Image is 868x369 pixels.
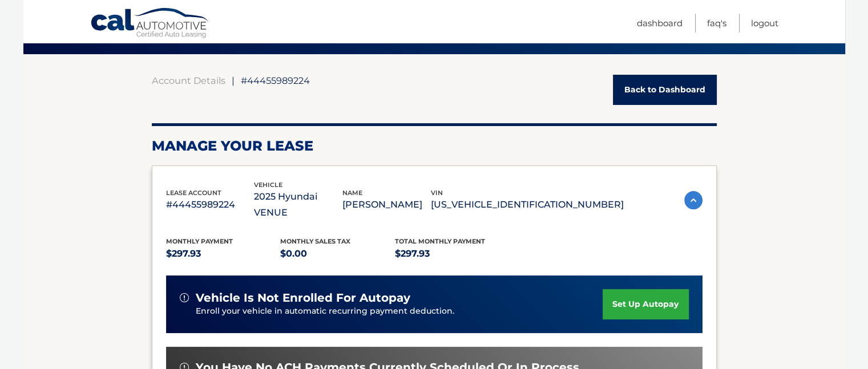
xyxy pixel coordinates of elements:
[395,237,485,245] span: Total Monthly Payment
[196,291,410,305] span: vehicle is not enrolled for autopay
[613,75,717,105] a: Back to Dashboard
[751,14,778,33] a: Logout
[152,75,225,86] a: Account Details
[232,75,235,86] span: |
[254,189,342,221] p: 2025 Hyundai VENUE
[431,189,443,197] span: vin
[395,246,510,262] p: $297.93
[431,197,624,213] p: [US_VEHICLE_IDENTIFICATION_NUMBER]
[637,14,683,33] a: Dashboard
[707,14,726,33] a: FAQ's
[152,137,717,155] h2: Manage Your Lease
[166,197,255,213] p: #44455989224
[180,293,189,302] img: alert-white.svg
[90,7,210,40] a: Cal Automotive
[254,181,282,189] span: vehicle
[342,189,362,197] span: name
[684,191,703,209] img: accordion-active.svg
[196,305,603,318] p: Enroll your vehicle in automatic recurring payment deduction.
[280,237,350,245] span: Monthly sales Tax
[280,246,395,262] p: $0.00
[166,189,221,197] span: lease account
[342,197,431,213] p: [PERSON_NAME]
[603,289,688,319] a: set up autopay
[166,246,281,262] p: $297.93
[241,75,310,86] span: #44455989224
[166,237,233,245] span: Monthly Payment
